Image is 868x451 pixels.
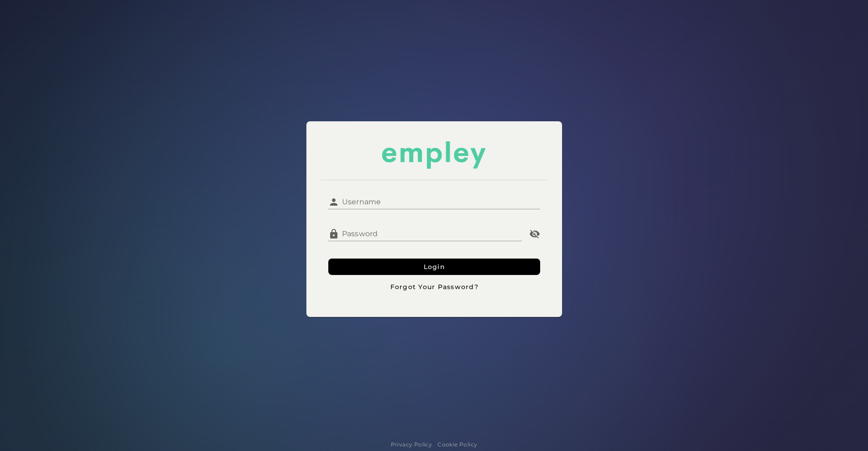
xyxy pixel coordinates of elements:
[437,440,477,449] a: Cookie Policy
[328,279,540,295] button: Forgot Your Password?
[423,263,445,271] span: Login
[328,259,540,275] button: Login
[391,440,432,449] a: Privacy Policy
[529,228,540,239] i: Password appended action
[389,283,479,291] span: Forgot Your Password?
